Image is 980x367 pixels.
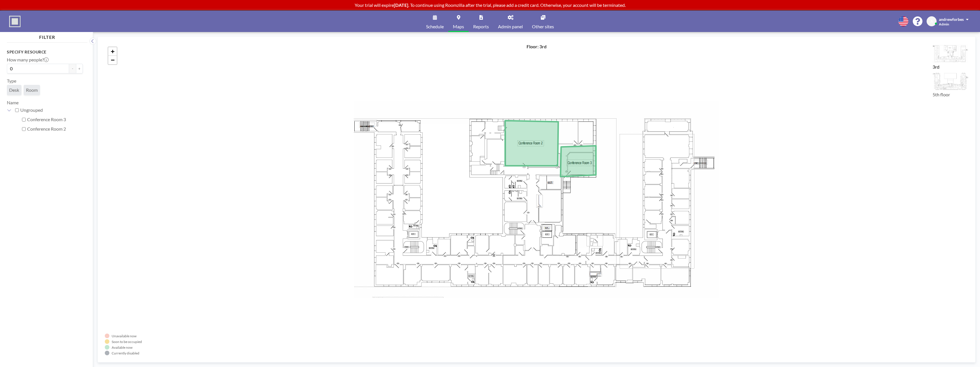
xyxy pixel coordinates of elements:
[532,24,554,29] span: Other sites
[469,11,493,32] a: Reports
[930,19,933,24] span: A
[112,340,142,344] div: Soon to be occupied
[498,24,523,29] span: Admin panel
[933,44,968,63] img: 8dcfab3cb6d0600a4a7e1eed173ad5c4.png
[69,64,76,73] button: -
[939,17,964,22] span: andrewforbes
[108,47,117,56] a: Zoom in
[112,351,139,355] div: Currently disabled
[76,64,83,73] button: +
[108,56,117,64] a: Zoom out
[7,49,83,55] h3: Specify resource
[112,334,136,338] div: Unavailable now
[111,56,115,63] span: −
[426,24,444,29] span: Schedule
[7,32,87,40] h4: FILTER
[493,11,527,32] a: Admin panel
[453,24,464,29] span: Maps
[933,64,939,69] label: 3rd
[9,16,21,27] img: organization-logo
[20,107,83,113] label: Ungrouped
[473,24,489,29] span: Reports
[7,100,19,105] label: Name
[933,92,950,97] label: 5th floor
[421,11,448,32] a: Schedule
[939,22,949,26] span: Admin
[7,57,49,63] label: How many people?
[448,11,469,32] a: Maps
[27,126,83,132] label: Conference Room 2
[527,11,559,32] a: Other sites
[527,44,547,49] h4: Floor: 3rd
[111,48,115,55] span: +
[26,87,38,93] span: Room
[933,72,968,91] img: 04c681277c74135787b27390c34cc49a.png
[112,345,132,350] div: Available now
[7,78,16,84] label: Type
[27,117,83,122] label: Conference Room 3
[394,2,408,8] b: [DATE]
[9,87,19,93] span: Desk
